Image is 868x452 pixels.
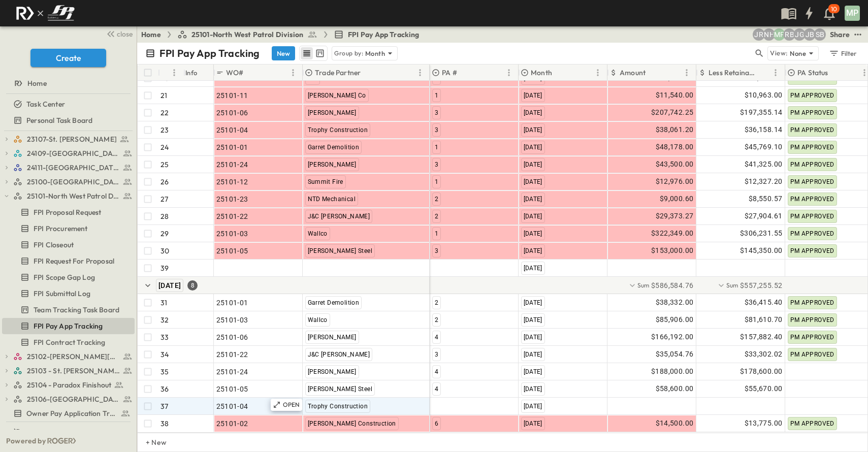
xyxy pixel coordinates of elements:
button: Create [30,49,106,67]
span: [DATE] [524,213,542,220]
span: [DATE] [524,265,542,272]
span: [DATE] [524,196,542,203]
button: Filter [825,46,860,60]
span: [DATE] [524,109,542,116]
span: $306,231.55 [740,228,782,239]
span: PM APPROVED [790,316,834,324]
span: 23107-St. [PERSON_NAME] [27,134,117,144]
span: $557,255.52 [740,280,782,290]
span: 4 [435,334,438,341]
span: 4 [435,385,438,393]
span: $36,158.14 [745,124,783,136]
div: Nila Hutcheson (nhutcheson@fpibuilders.com) [763,28,775,41]
p: WO# [226,68,244,78]
p: 37 [160,401,168,411]
span: Trophy Construction [308,403,368,410]
p: 30 [160,246,169,256]
span: Owner Pay Application Tracking [26,408,116,418]
p: View: [770,48,788,59]
button: MP [844,5,861,22]
span: 25101-11 [216,90,248,101]
span: $48,178.00 [656,141,694,153]
p: PA Status [797,68,828,78]
span: FPI Scope Gap Log [34,272,95,282]
span: [DATE] [524,299,542,306]
span: PM APPROVED [790,230,834,237]
span: [PERSON_NAME] [308,334,357,341]
span: $157,882.40 [740,331,782,343]
p: 32 [160,315,169,325]
span: $45,769.10 [745,141,783,153]
a: 25106-St. Andrews Parking Lot [13,392,133,406]
a: Home [2,76,133,90]
span: $145,350.00 [740,245,782,256]
span: [DATE] [524,161,542,168]
span: $188,000.00 [651,366,693,377]
span: 25101-03 [216,315,248,325]
span: [PERSON_NAME] Construction [308,420,396,427]
p: 21 [160,90,167,101]
span: $8,550.57 [749,193,783,205]
div: FPI Proposal Requesttest [2,204,135,220]
a: FPI Procurement [2,221,133,236]
span: Summit Fire [308,178,343,185]
nav: breadcrumbs [141,29,426,40]
button: Menu [414,67,426,79]
span: PM APPROVED [790,247,834,254]
div: Info [183,64,214,81]
button: row view [301,47,313,59]
span: $85,906.00 [656,314,694,326]
span: Hidden [26,427,49,437]
span: close [117,29,133,39]
button: Sort [648,67,659,78]
span: [DATE] [524,368,542,375]
span: $322,349.00 [651,228,693,239]
button: Sort [363,67,374,78]
span: 25106-St. Andrews Parking Lot [27,394,120,404]
span: 1 [435,178,438,185]
span: [DATE] [524,178,542,185]
span: 25101-01 [216,142,248,152]
span: FPI Submittal Log [34,288,90,299]
span: PM APPROVED [790,299,834,306]
span: $178,600.00 [740,366,782,377]
button: Sort [459,67,470,78]
a: 25104 - Paradox Finishout [13,378,133,392]
span: Wallco [308,230,328,237]
span: 25101-22 [216,211,248,221]
span: $12,976.00 [656,176,694,187]
span: 2 [435,299,438,306]
span: [PERSON_NAME] [308,161,357,168]
div: 23107-St. [PERSON_NAME]test [2,131,135,147]
p: Trade Partner [315,68,361,78]
span: 25101-12 [216,177,248,187]
span: [PERSON_NAME] Steel [308,385,373,393]
a: Home [141,29,161,40]
span: 3 [435,247,438,254]
a: Team Tracking Task Board [2,303,133,317]
button: Sort [246,67,257,78]
span: J&C [PERSON_NAME] [308,351,370,358]
span: 1 [435,92,438,99]
a: 25102-Christ The Redeemer Anglican Church [13,349,133,364]
span: AIS [308,75,317,82]
a: FPI Scope Gap Log [2,270,133,284]
span: $586,584.76 [651,280,693,290]
p: 39 [160,263,169,273]
span: FPI Contract Tracking [34,337,106,347]
p: 26 [160,177,169,187]
div: Jeremiah Bailey (jbailey@fpibuilders.com) [803,28,816,41]
span: 25100-Vanguard Prep School [27,177,120,187]
span: [DATE] [524,92,542,99]
span: $41,325.00 [745,158,783,170]
a: Owner Pay Application Tracking [2,406,133,421]
p: 28 [160,211,169,221]
button: New [272,46,295,60]
div: FPI Request For Proposaltest [2,253,135,269]
span: Garret Demolition [308,299,360,306]
p: 34 [160,349,169,360]
span: [PERSON_NAME] [308,368,357,375]
span: $153,000.00 [651,245,693,256]
span: 1 [435,144,438,151]
span: $207,742.25 [651,107,693,118]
